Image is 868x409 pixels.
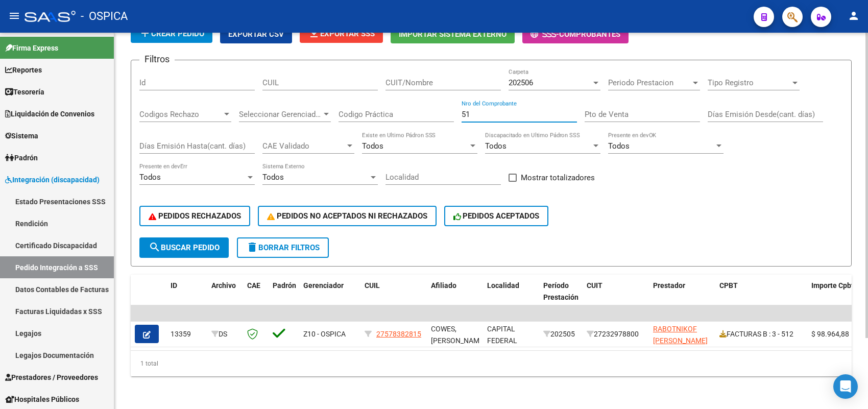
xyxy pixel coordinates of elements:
button: Exportar SSS [300,25,383,43]
button: Crear Pedido [131,25,212,43]
div: 13359 [171,328,203,340]
span: Comprobantes [559,30,620,39]
span: Crear Pedido [139,29,204,38]
span: Archivo [211,281,236,290]
button: PEDIDOS NO ACEPTADOS NI RECHAZADOS [258,206,437,226]
span: Gerenciador [303,281,344,290]
datatable-header-cell: ID [166,275,207,320]
span: Integración (discapacidad) [5,174,100,185]
button: PEDIDOS RECHAZADOS [139,206,250,226]
datatable-header-cell: Archivo [207,275,243,320]
span: Tipo Registro [708,78,790,87]
span: Todos [262,173,284,182]
span: Hospitales Públicos [5,394,79,405]
mat-icon: menu [8,10,20,22]
span: Mostrar totalizadores [521,172,595,184]
datatable-header-cell: Afiliado [427,275,483,320]
h3: Filtros [139,52,175,66]
span: Codigos Rechazo [139,110,222,119]
span: Padrón [273,281,296,290]
div: Open Intercom Messenger [833,374,858,399]
mat-icon: person [848,10,860,22]
span: Importe Cpbt. [811,281,856,290]
span: Todos [139,173,161,182]
datatable-header-cell: Período Prestación [539,275,583,320]
datatable-header-cell: CUIT [583,275,649,320]
span: Prestadores / Proveedores [5,372,98,383]
button: Buscar Pedido [139,237,229,258]
span: Z10 - OSPICA [303,330,346,338]
div: 202505 [543,328,578,340]
span: 202506 [509,78,533,87]
span: Padrón [5,152,38,163]
mat-icon: delete [246,241,258,253]
div: DS [211,328,239,340]
button: Borrar Filtros [237,237,329,258]
div: 1 total [131,351,852,376]
span: Exportar CSV [228,30,284,39]
span: CAE [247,281,260,290]
span: CAE Validado [262,141,345,151]
span: Seleccionar Gerenciador [239,110,322,119]
span: Buscar Pedido [149,243,220,252]
datatable-header-cell: Localidad [483,275,539,320]
span: Todos [362,141,383,151]
span: Período Prestación [543,281,578,301]
span: PEDIDOS NO ACEPTADOS NI RECHAZADOS [267,211,427,221]
mat-icon: file_download [308,27,320,39]
mat-icon: search [149,241,161,253]
span: 27578382815 [376,330,421,338]
button: Importar Sistema Externo [391,25,515,43]
span: $ 98.964,88 [811,330,849,338]
span: - [531,30,559,39]
datatable-header-cell: CUIL [360,275,427,320]
span: Todos [608,141,630,151]
span: PEDIDOS RECHAZADOS [149,211,241,221]
span: CPBT [719,281,738,290]
datatable-header-cell: Importe Cpbt. [807,275,863,320]
div: FACTURAS B : 3 - 512 [719,328,803,340]
span: PEDIDOS ACEPTADOS [453,211,540,221]
span: Localidad [487,281,519,290]
span: CAPITAL FEDERAL [487,325,517,345]
button: PEDIDOS ACEPTADOS [444,206,549,226]
button: -Comprobantes [522,25,629,43]
mat-icon: add [139,27,151,39]
span: - OSPICA [81,5,128,28]
span: COWES, [PERSON_NAME] , [431,325,486,356]
datatable-header-cell: Prestador [649,275,715,320]
span: ID [171,281,177,290]
span: Importar Sistema Externo [399,30,507,39]
span: Borrar Filtros [246,243,320,252]
span: Exportar SSS [308,29,375,38]
span: Afiliado [431,281,456,290]
button: Exportar CSV [220,25,292,43]
span: Todos [485,141,507,151]
span: RABOTNIKOF [PERSON_NAME] [653,325,708,345]
datatable-header-cell: CPBT [715,275,807,320]
span: CUIL [365,281,380,290]
div: 27232978800 [587,328,645,340]
span: Liquidación de Convenios [5,108,94,119]
datatable-header-cell: Padrón [269,275,299,320]
span: Tesorería [5,86,44,98]
datatable-header-cell: CAE [243,275,269,320]
span: Reportes [5,64,42,76]
span: Sistema [5,130,38,141]
span: Prestador [653,281,685,290]
span: CUIT [587,281,602,290]
span: Firma Express [5,42,58,54]
datatable-header-cell: Gerenciador [299,275,360,320]
span: Periodo Prestacion [608,78,691,87]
